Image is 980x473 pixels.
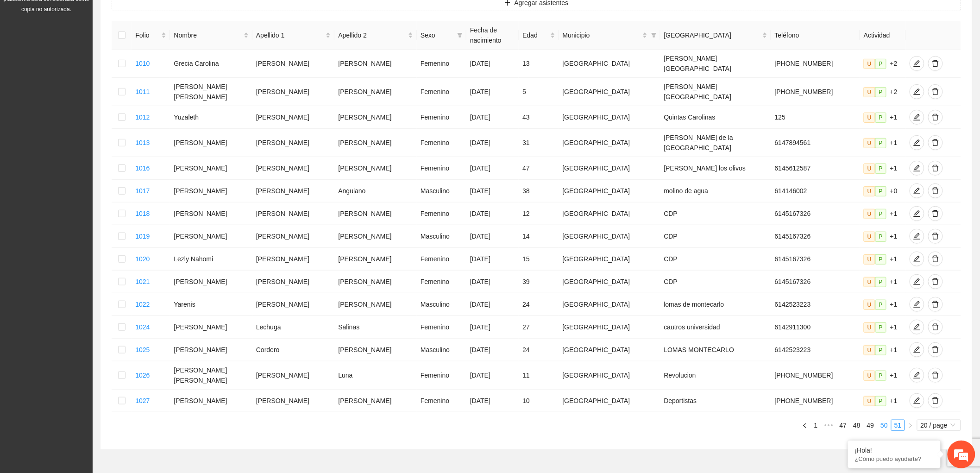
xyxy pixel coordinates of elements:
td: [PERSON_NAME][GEOGRAPHIC_DATA] [660,78,771,106]
td: [PERSON_NAME] [170,129,252,157]
td: Femenino [417,361,466,390]
span: P [875,164,886,174]
td: [GEOGRAPHIC_DATA] [559,180,660,202]
td: [DATE] [466,293,519,316]
span: delete [929,139,942,146]
button: edit [910,274,924,289]
span: Folio [135,30,159,40]
td: [PERSON_NAME] [170,339,252,361]
td: Femenino [417,248,466,271]
span: U [864,87,875,97]
span: delete [929,255,942,263]
th: Edad [519,21,559,50]
td: [PHONE_NUMBER] [771,361,860,390]
span: U [864,254,875,265]
button: edit [910,135,924,150]
span: P [875,371,886,381]
td: +1 [860,361,906,390]
span: delete [929,301,942,308]
td: 6142523223 [771,339,860,361]
td: [DATE] [466,157,519,180]
td: [DATE] [466,202,519,225]
td: [PERSON_NAME] [334,248,417,271]
td: Femenino [417,157,466,180]
span: P [875,209,886,219]
td: [PERSON_NAME] [334,129,417,157]
span: P [875,232,886,242]
span: U [864,345,875,355]
td: 6142523223 [771,293,860,316]
button: edit [910,110,924,125]
td: Femenino [417,129,466,157]
span: U [864,232,875,242]
td: [PERSON_NAME] [252,225,335,248]
td: [PERSON_NAME] [PERSON_NAME] [170,78,252,106]
th: Folio [132,21,170,50]
span: edit [910,114,924,121]
td: [PERSON_NAME] [170,202,252,225]
button: delete [928,84,943,99]
td: [PERSON_NAME] [170,225,252,248]
td: 12 [519,202,559,225]
span: U [864,113,875,123]
td: [DATE] [466,180,519,202]
li: 47 [836,420,850,431]
span: 20 / page [921,420,957,430]
td: Lezly Nahomi [170,248,252,271]
span: P [875,254,886,265]
span: P [875,113,886,123]
a: 48 [850,420,863,430]
span: edit [910,278,924,285]
td: CDP [660,202,771,225]
span: U [864,59,875,69]
span: Estamos en línea. [54,124,128,217]
span: delete [929,164,942,172]
td: [DATE] [466,106,519,129]
td: 14 [519,225,559,248]
a: 1017 [135,187,150,195]
td: [PERSON_NAME] [252,180,335,202]
td: [GEOGRAPHIC_DATA] [559,361,660,390]
a: 1021 [135,278,150,285]
span: edit [910,164,924,172]
td: Grecia Carolina [170,50,252,78]
td: +1 [860,316,906,339]
li: Previous 5 Pages [822,420,836,431]
span: edit [910,60,924,67]
span: Nombre [174,30,242,40]
span: P [875,345,886,355]
span: edit [910,210,924,217]
span: edit [910,301,924,308]
a: 1020 [135,255,150,263]
button: delete [928,229,943,244]
a: 1027 [135,397,150,404]
span: U [864,300,875,310]
span: edit [910,187,924,195]
td: [PERSON_NAME] [334,390,417,412]
th: Apellido 2 [334,21,417,50]
span: delete [929,210,942,217]
td: [GEOGRAPHIC_DATA] [559,157,660,180]
td: [PERSON_NAME] [PERSON_NAME] [170,361,252,390]
td: [GEOGRAPHIC_DATA] [559,390,660,412]
button: edit [910,342,924,357]
button: edit [910,368,924,383]
td: [PERSON_NAME] [252,202,335,225]
th: Nombre [170,21,252,50]
td: [PERSON_NAME] [252,271,335,293]
span: U [864,186,875,196]
td: [GEOGRAPHIC_DATA] [559,271,660,293]
td: [DATE] [466,50,519,78]
th: Actividad [860,21,906,50]
li: 50 [877,420,891,431]
span: U [864,371,875,381]
span: delete [929,278,942,285]
td: 6142911300 [771,316,860,339]
span: delete [929,114,942,121]
td: 125 [771,106,860,129]
td: 24 [519,293,559,316]
button: delete [928,183,943,198]
td: [GEOGRAPHIC_DATA] [559,225,660,248]
li: 51 [891,420,905,431]
a: 1013 [135,139,150,146]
